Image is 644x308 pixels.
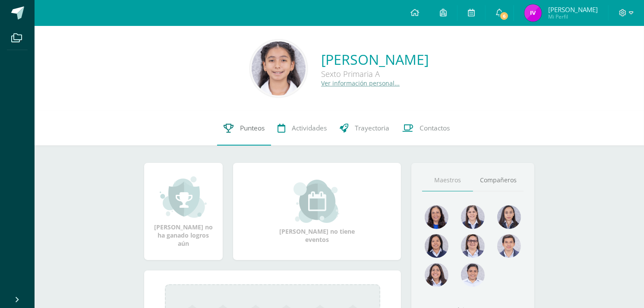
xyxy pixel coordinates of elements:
img: 4aef44b995f79eb6d25e8fea3fba8193.png [425,205,448,229]
a: Ver información personal... [321,79,400,87]
img: 51cd120af2e7b2e3e298fdb293d6118d.png [461,263,485,287]
img: 00953d791995eaab16c768702b66dc66.png [425,263,448,287]
img: 40d19b6378fb1731d1b15af5ebc56955.png [252,41,306,95]
img: 522dc90edefdd00265ec7718d30b3fcb.png [497,205,521,229]
a: [PERSON_NAME] [321,50,429,69]
div: Sexto Primaria A [321,69,429,79]
img: 218426b8cf91e873dc3f154e42918dce.png [461,205,485,229]
img: 21100ed4c967214a1caac39260a675f5.png [425,234,448,258]
span: Contactos [420,124,450,133]
div: [PERSON_NAME] no ha ganado logros aún [153,175,214,248]
img: 8362f987eb2848dbd6dae05437e53255.png [461,234,485,258]
a: Punteos [217,111,271,146]
img: achievement_small.png [160,175,207,219]
span: Actividades [292,124,327,133]
a: Compañeros [473,169,524,191]
a: Trayectoria [333,111,396,146]
a: Maestros [422,169,473,191]
span: Mi Perfil [548,13,598,20]
a: Actividades [271,111,333,146]
a: Contactos [396,111,456,146]
span: [PERSON_NAME] [548,5,598,14]
img: event_small.png [294,180,341,223]
img: 79615471927fb44a55a85da602df09cc.png [497,234,521,258]
span: Trayectoria [355,124,389,133]
span: 6 [499,11,509,21]
div: [PERSON_NAME] no tiene eventos [274,180,360,244]
span: Punteos [240,124,265,133]
img: 63131e9f9ecefa68a367872e9c6fe8c2.png [524,4,542,22]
